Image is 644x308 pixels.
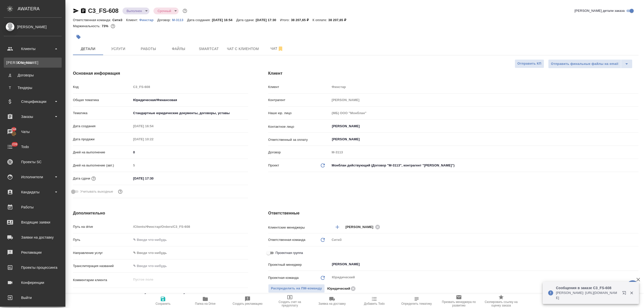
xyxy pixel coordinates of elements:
p: Транслитерация названий [73,263,131,269]
div: Выйти [4,294,62,301]
p: Ответственный за оплату [268,137,330,142]
button: Закрыть [626,291,637,295]
span: Работы [136,46,160,52]
div: Исполнители [4,173,62,181]
span: Распределить на ПМ-команду [271,286,322,291]
div: Входящие заявки [4,218,62,226]
input: Пустое поле [330,149,638,156]
button: Добавить Todo [353,294,395,308]
p: Дата создания [73,124,131,129]
p: Контактное лицо [268,124,330,129]
a: Конференции [1,276,64,289]
button: Распределить на ПМ-команду [268,284,325,293]
div: Выполнен [153,8,179,14]
input: ✎ Введи что-нибудь [131,149,248,156]
input: ✎ Введи что-нибудь [131,262,248,270]
button: Срочный [156,9,173,13]
p: Финстар [139,18,157,22]
span: 244 [8,127,20,132]
p: К оплате: [312,18,328,22]
p: Комментарии клиента [73,278,131,283]
div: Заявки на доставку [4,234,62,241]
button: Скопировать ссылку для ЯМессенджера [73,8,79,14]
p: Дата сдачи [73,176,90,181]
div: Сити3 [330,236,638,244]
button: Добавить тэг [73,31,84,42]
span: Скопировать ссылку на оценку заказа [483,300,519,307]
p: Клиентские менеджеры [268,225,330,230]
span: Чат [265,46,289,52]
button: Заявка на доставку [311,294,353,308]
svg: Отписаться [277,46,284,52]
p: Путь [73,237,131,242]
div: Работы [4,203,62,211]
span: Отправить финальные файлы на email [551,61,618,67]
p: Клиент [268,84,330,90]
span: Файлы [167,46,191,52]
p: Юридический [327,286,350,291]
a: Заявки на доставку [1,231,64,244]
div: Юридическая/Финансовая [131,96,248,104]
p: Договор: [157,18,172,22]
p: Клиент: [126,18,139,22]
div: Выполнен [123,8,149,14]
div: Чаты [4,128,62,136]
div: Проекты процессинга [4,264,62,271]
div: Спецификации [4,98,62,105]
h4: Дополнительно [73,210,248,216]
p: Итого: [280,18,291,22]
a: C3_FS-608 [88,7,118,14]
p: Код [73,84,131,90]
span: Создать рекламацию [233,302,263,305]
a: Проекты процессинга [1,261,64,274]
p: Контрагент [268,98,330,103]
div: AWATERA [18,4,65,14]
a: Рекламации [1,246,64,259]
span: Определить тематику [401,302,432,305]
span: Услуги [106,46,130,52]
a: Выйти [1,291,64,304]
a: 244Чаты [1,125,64,138]
span: Проектная группа [275,250,303,255]
div: Кандидаты [4,188,62,196]
span: 239 [9,142,20,147]
a: ДДоговоры [4,70,62,80]
input: Пустое поле [131,162,248,169]
p: Дата создания: [187,18,212,22]
button: Open [636,139,637,140]
button: Добавить менеджера [331,221,343,233]
p: Ответственная команда [268,237,305,242]
div: split button [548,59,632,68]
p: 38 207,65 ₽ [291,18,312,22]
p: 38 207,65 ₽ [328,18,350,22]
p: Дата сдачи: [236,18,256,22]
span: Сохранить [155,302,171,305]
div: ✎ Введи что-нибудь [133,250,242,255]
input: ✎ Введи что-нибудь [131,175,175,182]
div: Конференции [4,279,62,286]
textarea: при дубляже переводим с сербского [131,291,248,299]
span: Папка на Drive [195,302,216,305]
p: Наше юр. лицо [268,111,330,116]
button: Open [636,126,637,127]
a: Работы [1,201,64,213]
span: Создать счет на предоплату [272,300,308,307]
span: Детали [76,46,100,52]
span: Smartcat [197,46,221,52]
span: Отправить КП [517,61,541,67]
button: Папка на Drive [184,294,226,308]
button: Создать счет на предоплату [269,294,311,308]
p: Договор [268,150,330,155]
p: [PERSON_NAME]: [URL][DOMAIN_NAME] [556,290,619,300]
p: Сити3 [112,18,126,22]
div: Todo [4,143,62,151]
input: Пустое поле [131,136,175,143]
button: 🙏 [626,280,639,293]
h4: Основная информация [73,70,248,76]
button: Призвать менеджера по развитию [438,294,480,308]
input: Пустое поле [131,223,248,230]
span: В заказе уже есть ответственный ПМ или ПМ группа [268,284,325,293]
button: Скопировать ссылку [80,8,86,14]
a: Финстар [139,18,157,22]
div: ✎ Введи что-нибудь [131,249,248,257]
